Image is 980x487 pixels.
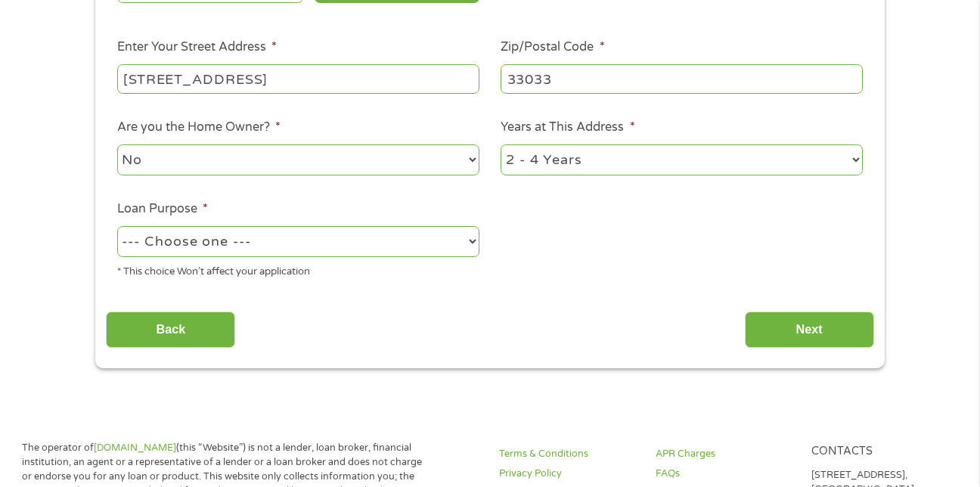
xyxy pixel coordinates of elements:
a: Terms & Conditions [499,447,637,461]
a: APR Charges [656,447,793,461]
label: Loan Purpose [117,201,208,217]
label: Years at This Address [501,119,634,135]
input: 1 Main Street [117,64,479,93]
div: * This choice Won’t affect your application [117,259,479,280]
label: Zip/Postal Code [501,39,604,55]
input: Back [106,312,235,349]
a: [DOMAIN_NAME] [94,442,176,454]
a: FAQs [656,467,793,481]
a: Privacy Policy [499,467,637,481]
label: Enter Your Street Address [117,39,277,55]
input: Next [745,312,874,349]
h4: Contacts [811,445,949,459]
label: Are you the Home Owner? [117,119,281,135]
